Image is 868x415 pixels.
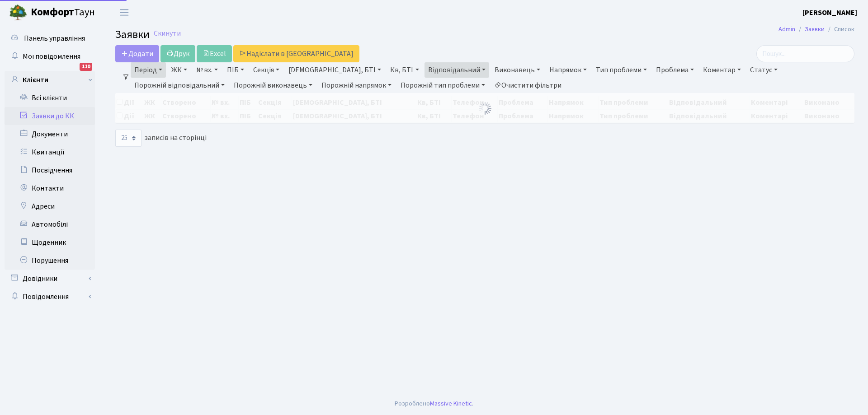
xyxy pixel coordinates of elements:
[491,62,544,78] a: Виконавець
[5,29,95,47] a: Панель управління
[387,62,422,78] a: Кв, БТІ
[5,143,95,161] a: Квитанції
[250,62,283,78] a: Секція
[397,78,489,93] a: Порожній тип проблеми
[746,62,781,78] a: Статус
[5,47,95,65] a: Мої повідомлення110
[5,161,95,179] a: Посвідчення
[592,62,651,78] a: Тип проблеми
[131,78,228,93] a: Порожній відповідальний
[652,62,698,78] a: Проблема
[765,20,868,39] nav: breadcrumb
[5,197,95,215] a: Адреси
[131,62,166,78] a: Період
[230,78,316,93] a: Порожній виконавець
[115,45,159,62] a: Додати
[31,5,74,19] b: Комфорт
[699,62,745,78] a: Коментар
[5,179,95,197] a: Контакти
[31,5,95,20] span: Таун
[5,252,95,270] a: Порушення
[9,4,27,22] img: logo.png
[5,89,95,107] a: Всі клієнти
[805,24,825,34] a: Заявки
[168,62,191,78] a: ЖК
[430,399,472,408] a: Massive Kinetic
[5,71,95,89] a: Клієнти
[80,63,92,71] div: 110
[121,49,153,59] span: Додати
[223,62,248,78] a: ПІБ
[154,29,181,38] a: Скинути
[756,45,854,62] input: Пошук...
[318,78,395,93] a: Порожній напрямок
[197,45,232,62] a: Excel
[478,101,492,116] img: Обробка...
[802,8,857,18] b: [PERSON_NAME]
[5,233,95,252] a: Щоденник
[113,5,136,20] button: Переключити навігацію
[115,130,207,147] label: записів на сторінці
[23,51,80,61] span: Мої повідомлення
[115,27,150,42] span: Заявки
[5,125,95,143] a: Документи
[546,62,590,78] a: Напрямок
[825,24,854,34] li: Список
[5,270,95,288] a: Довідники
[425,62,489,78] a: Відповідальний
[5,107,95,125] a: Заявки до КК
[802,7,857,18] a: [PERSON_NAME]
[193,62,222,78] a: № вх.
[160,45,195,62] a: Друк
[778,24,795,34] a: Admin
[24,33,85,43] span: Панель управління
[5,288,95,306] a: Повідомлення
[5,215,95,233] a: Автомобілі
[115,130,142,147] select: записів на сторінці
[395,399,473,409] div: Розроблено .
[233,45,359,62] a: Надіслати в [GEOGRAPHIC_DATA]
[491,78,565,93] a: Очистити фільтри
[285,62,385,78] a: [DEMOGRAPHIC_DATA], БТІ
